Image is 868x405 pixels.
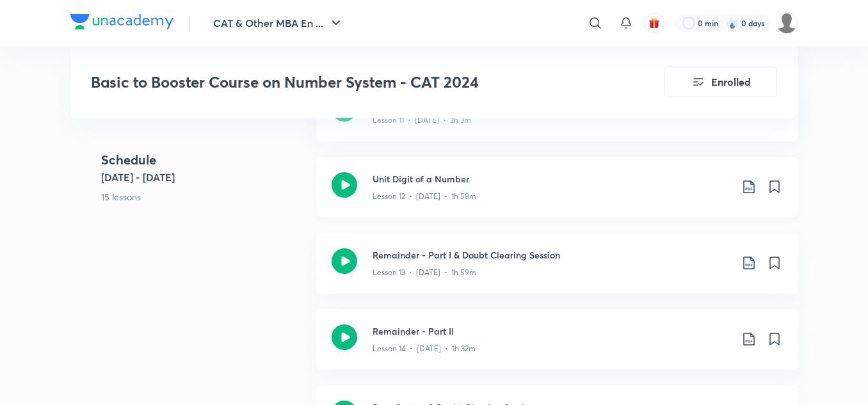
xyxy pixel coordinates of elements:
[205,10,351,36] button: CAT & Other MBA En ...
[373,115,471,126] p: Lesson 11 • [DATE] • 2h 3m
[316,233,798,309] a: Remainder - Part I & Doubt Clearing SessionLesson 13 • [DATE] • 1h 59m
[70,14,173,33] a: Company Logo
[373,267,476,278] p: Lesson 13 • [DATE] • 1h 59m
[316,81,798,157] a: Divisibility RuleLesson 11 • [DATE] • 2h 3m
[644,13,664,33] button: avatar
[373,172,731,186] h3: Unit Digit of a Number
[373,324,731,338] h3: Remainder - Part II
[101,150,306,170] h4: Schedule
[91,73,592,91] h3: Basic to Booster Course on Number System - CAT 2024
[373,248,731,262] h3: Remainder - Part I & Doubt Clearing Session
[316,157,798,233] a: Unit Digit of a NumberLesson 12 • [DATE] • 1h 58m
[776,12,798,34] img: subham agarwal
[648,17,660,29] img: avatar
[101,190,306,203] p: 15 lessons
[373,191,476,202] p: Lesson 12 • [DATE] • 1h 58m
[726,17,739,29] img: streak
[373,343,476,354] p: Lesson 14 • [DATE] • 1h 32m
[316,309,798,385] a: Remainder - Part IILesson 14 • [DATE] • 1h 32m
[70,14,173,29] img: Company Logo
[664,67,777,97] button: Enrolled
[101,170,306,185] h5: [DATE] - [DATE]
